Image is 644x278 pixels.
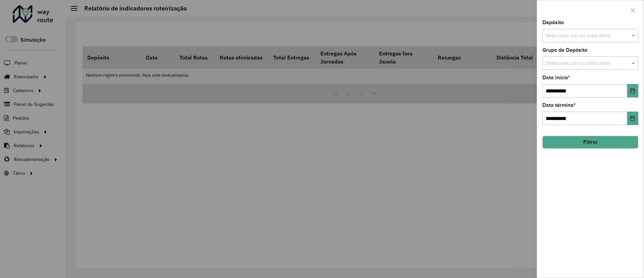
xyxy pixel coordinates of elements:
button: Filtrar [542,136,638,149]
label: Data término [542,101,576,109]
label: Grupo de Depósito [542,46,587,54]
label: Depósito [542,18,564,27]
label: Data início [542,74,570,82]
button: Choose Date [627,84,638,97]
button: Choose Date [627,112,638,125]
